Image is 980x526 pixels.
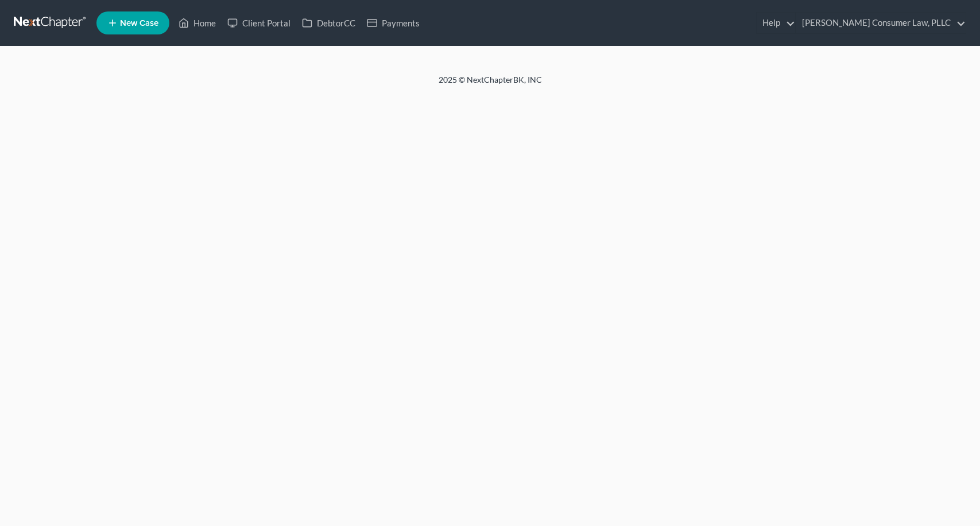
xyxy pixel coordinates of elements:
new-legal-case-button: New Case [96,11,169,34]
a: Home [173,13,222,33]
div: 2025 © NextChapterBK, INC [163,74,818,95]
a: DebtorCC [296,13,361,33]
a: Client Portal [222,13,296,33]
a: [PERSON_NAME] Consumer Law, PLLC [796,13,966,33]
a: Help [757,13,795,33]
a: Payments [361,13,425,33]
